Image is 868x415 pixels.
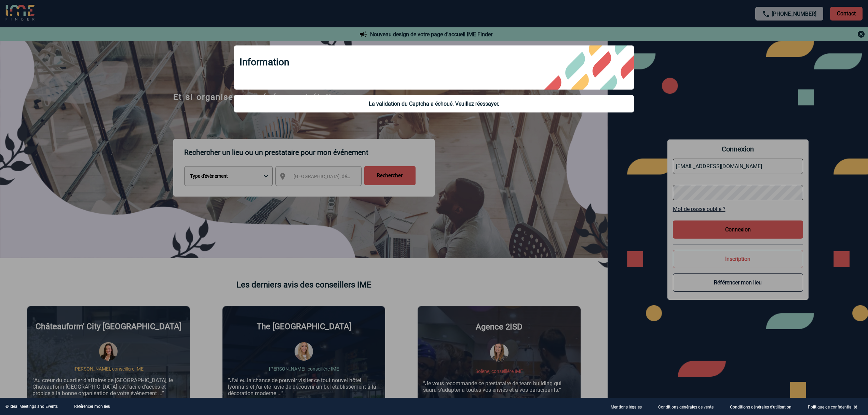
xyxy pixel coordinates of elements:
[730,405,791,410] p: Conditions générales d'utilisation
[605,403,653,410] a: Mentions légales
[802,403,868,410] a: Politique de confidentialité
[653,403,724,410] a: Conditions générales de vente
[808,405,857,410] p: Politique de confidentialité
[658,405,714,410] p: Conditions générales de vente
[724,403,802,410] a: Conditions générales d'utilisation
[74,404,110,409] a: Référencer mon lieu
[240,101,628,107] div: La validation du Captcha a échoué. Veuillez réessayer.
[234,45,634,90] div: Information
[611,405,642,410] p: Mentions légales
[5,404,58,409] div: © Ideal Meetings and Events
